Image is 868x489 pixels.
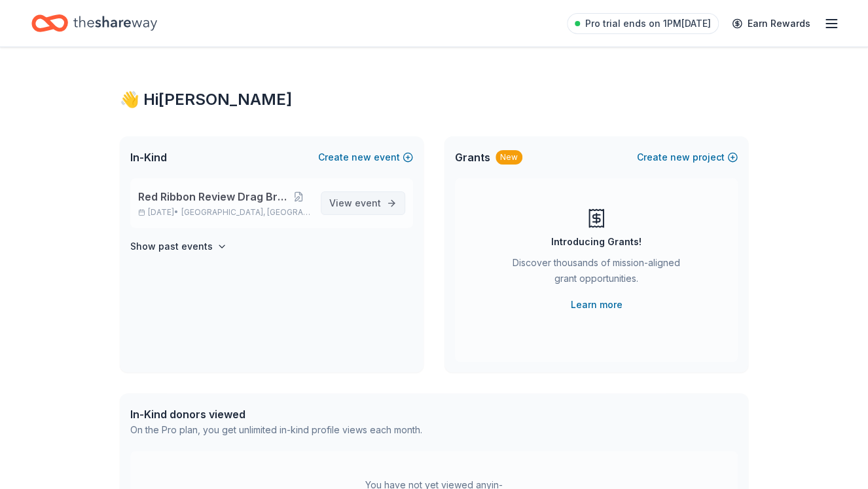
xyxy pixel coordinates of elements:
[321,191,405,215] a: View event
[551,234,642,250] div: Introducing Grants!
[355,197,381,208] span: event
[585,16,711,31] span: Pro trial ends on 1PM[DATE]
[31,8,157,39] a: Home
[352,149,371,165] span: new
[120,89,748,110] div: 👋 Hi [PERSON_NAME]
[670,149,690,165] span: new
[455,149,490,165] span: Grants
[571,297,623,313] a: Learn more
[130,406,422,422] div: In-Kind donors viewed
[130,149,167,165] span: In-Kind
[329,195,381,211] span: View
[637,149,738,165] button: Createnewproject
[507,255,685,292] div: Discover thousands of mission-aligned grant opportunities.
[724,12,818,35] a: Earn Rewards
[130,239,227,254] button: Show past events
[318,149,413,165] button: Createnewevent
[181,207,310,218] span: [GEOGRAPHIC_DATA], [GEOGRAPHIC_DATA]
[130,239,213,254] h4: Show past events
[130,422,422,438] div: On the Pro plan, you get unlimited in-kind profile views each month.
[138,207,310,218] p: [DATE] •
[567,13,719,34] a: Pro trial ends on 1PM[DATE]
[138,189,287,205] span: Red Ribbon Review Drag Brunch
[496,150,522,165] div: New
